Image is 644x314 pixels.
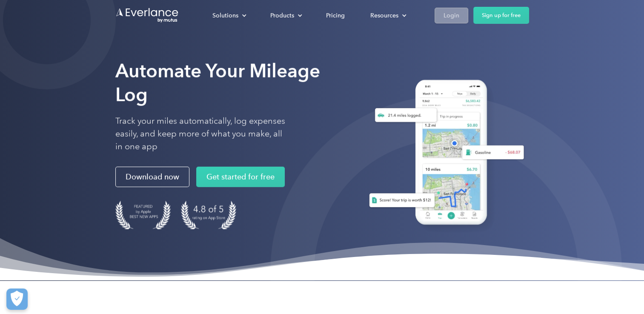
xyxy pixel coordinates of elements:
img: 4.9 out of 5 stars on the app store [181,201,236,229]
p: Track your miles automatically, log expenses easily, and keep more of what you make, all in one app [115,115,286,153]
a: Login [435,8,468,23]
div: Products [270,10,294,21]
img: Badge for Featured by Apple Best New Apps [115,201,171,229]
a: Pricing [318,8,353,23]
div: Solutions [212,10,238,21]
img: Everlance, mileage tracker app, expense tracking app [359,73,529,234]
button: Cookies Settings [6,288,28,310]
a: Go to homepage [115,7,179,23]
div: Resources [362,8,413,23]
a: Sign up for free [473,7,529,24]
div: Pricing [326,10,345,21]
strong: Automate Your Mileage Log [115,60,320,106]
div: Products [262,8,309,23]
div: Resources [370,10,398,21]
a: Get started for free [196,167,285,187]
a: Download now [115,167,189,187]
div: Solutions [204,8,253,23]
div: Login [444,10,459,21]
